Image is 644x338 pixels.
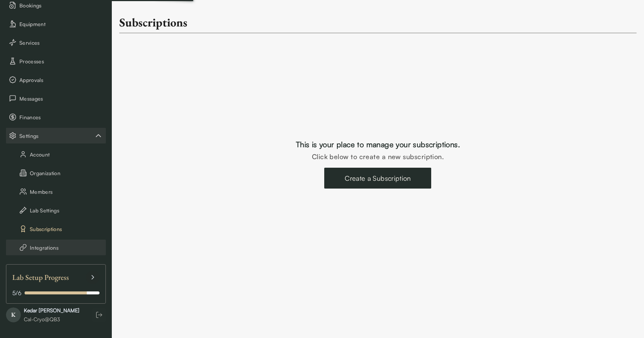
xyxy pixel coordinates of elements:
[19,1,103,9] span: Bookings
[296,139,460,150] h5: This is your place to manage your subscriptions.
[6,128,106,143] button: Settings
[6,16,106,32] button: Equipment
[19,39,103,47] span: Services
[6,240,106,255] button: Integrations
[6,165,106,181] button: Organization
[324,168,431,189] button: Create a Subscription
[12,271,69,284] span: Lab Setup Progress
[6,91,106,106] button: Messages
[19,57,103,65] span: Processes
[296,152,460,162] div: Click below to create a new subscription.
[6,202,106,218] button: Lab Settings
[6,35,106,50] button: Services
[6,72,106,88] button: Approvals
[6,128,106,143] div: Settings sub items
[6,53,106,69] button: Processes
[6,184,106,199] button: Members
[6,221,106,237] button: Subscriptions
[19,95,103,102] span: Messages
[19,132,94,140] span: Settings
[19,113,103,121] span: Finances
[19,20,103,28] span: Equipment
[6,146,106,162] button: Account
[6,109,106,125] button: Finances
[119,15,187,30] h2: Subscriptions
[19,76,103,84] span: Approvals
[12,288,22,297] span: 5 / 6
